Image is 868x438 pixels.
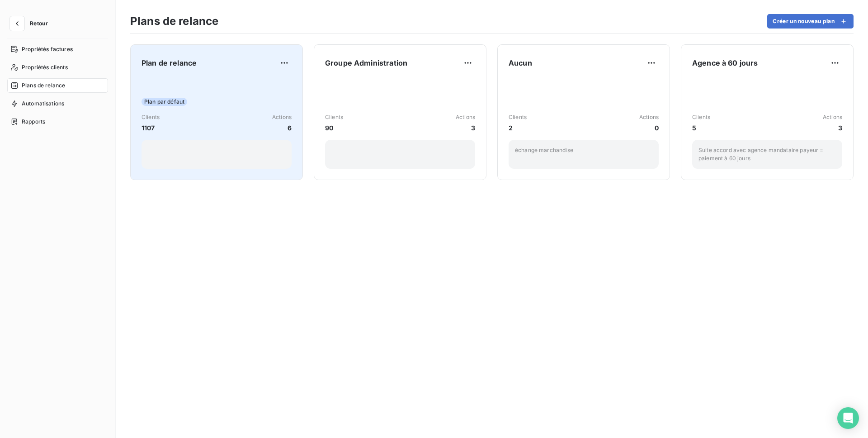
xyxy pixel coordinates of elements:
[272,123,292,133] span: 6
[509,123,527,133] span: 2
[7,60,108,75] a: Propriétés clients
[692,57,758,68] span: Agence à 60 jours
[7,78,108,93] a: Plans de relance
[325,123,343,133] span: 90
[7,42,108,57] a: Propriétés factures
[142,57,197,68] span: Plan de relance
[142,98,187,106] span: Plan par défaut
[692,123,710,133] span: 5
[7,96,108,111] a: Automatisations
[692,113,710,121] span: Clients
[272,113,292,121] span: Actions
[22,45,73,53] span: Propriétés factures
[509,113,527,121] span: Clients
[22,100,64,108] span: Automatisations
[142,113,160,121] span: Clients
[325,57,407,68] span: Groupe Administration
[22,63,68,71] span: Propriétés clients
[767,14,854,29] button: Créer un nouveau plan
[22,81,65,90] span: Plans de relance
[698,146,836,162] p: Suite accord avec agence mandataire payeur = paiement à 60 jours
[30,21,48,26] span: Retour
[456,113,475,121] span: Actions
[837,407,859,429] div: Open Intercom Messenger
[22,118,45,126] span: Rapports
[509,57,532,68] span: Aucun
[7,114,108,129] a: Rapports
[823,123,842,133] span: 3
[130,13,218,29] h3: Plans de relance
[823,113,842,121] span: Actions
[142,123,160,133] span: 1107
[515,146,652,154] p: échange marchandise
[639,113,659,121] span: Actions
[639,123,659,133] span: 0
[456,123,475,133] span: 3
[325,113,343,121] span: Clients
[7,16,55,31] button: Retour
